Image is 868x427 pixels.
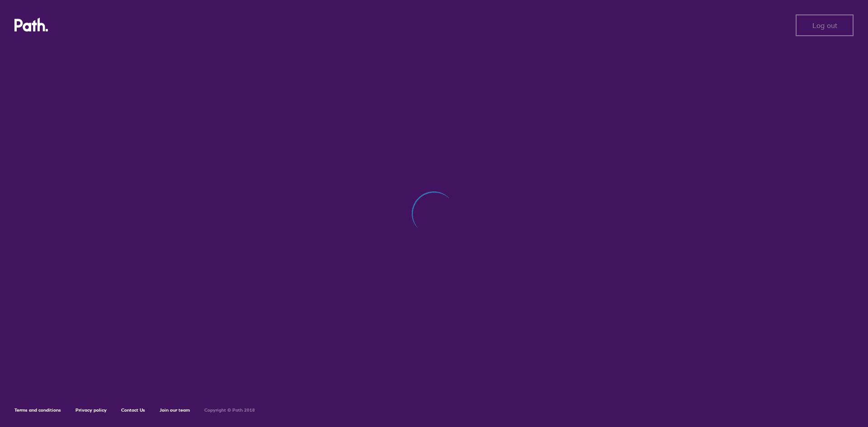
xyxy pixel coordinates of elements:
a: Contact Us [121,407,145,413]
span: Log out [812,21,837,29]
button: Log out [796,14,854,36]
a: Terms and conditions [14,407,61,413]
a: Join our team [160,407,190,413]
a: Privacy policy [75,407,107,413]
h6: Copyright © Path 2018 [204,408,255,413]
